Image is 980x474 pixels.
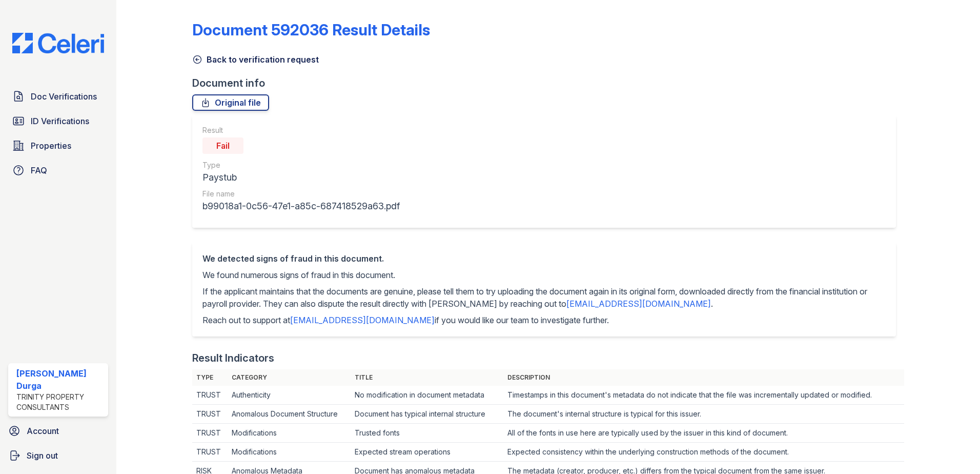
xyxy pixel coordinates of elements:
div: File name [202,189,400,199]
p: If the applicant maintains that the documents are genuine, please tell them to try uploading the ... [202,285,886,310]
div: Paystub [202,170,400,185]
div: Document info [192,76,904,90]
td: Timestamps in this document's metadata do not indicate that the file was incrementally updated or... [503,386,904,405]
div: Type [202,160,400,170]
td: TRUST [192,443,228,462]
div: Result Indicators [192,351,274,365]
a: Doc Verifications [8,86,108,107]
td: Expected stream operations [351,443,503,462]
td: The document's internal structure is typical for this issuer. [503,405,904,424]
span: Doc Verifications [31,90,97,103]
span: Properties [31,140,71,152]
div: [PERSON_NAME] Durga [16,367,104,392]
span: Sign out [27,449,58,462]
td: Trusted fonts [351,424,503,443]
p: Reach out to support at if you would like our team to investigate further. [202,314,886,326]
a: Sign out [4,445,112,466]
a: FAQ [8,160,108,181]
a: Account [4,421,112,441]
div: Fail [202,137,243,154]
td: Anomalous Document Structure [228,405,351,424]
th: Description [503,369,904,386]
div: Trinity Property Consultants [16,392,104,412]
td: Modifications [228,424,351,443]
td: Expected consistency within the underlying construction methods of the document. [503,443,904,462]
span: FAQ [31,164,47,176]
div: We detected signs of fraud in this document. [202,252,886,265]
a: [EMAIL_ADDRESS][DOMAIN_NAME] [566,299,711,309]
span: ID Verifications [31,115,89,127]
td: TRUST [192,424,228,443]
div: Result [202,125,400,135]
a: [EMAIL_ADDRESS][DOMAIN_NAME] [290,315,435,325]
td: No modification in document metadata [351,386,503,405]
a: Properties [8,135,108,156]
td: Document has typical internal structure [351,405,503,424]
td: Authenticity [228,386,351,405]
span: Account [27,425,59,437]
p: We found numerous signs of fraud in this document. [202,269,886,281]
div: b99018a1-0c56-47e1-a85c-687418529a63.pdf [202,199,400,213]
a: ID Verifications [8,111,108,131]
td: Modifications [228,443,351,462]
th: Title [351,369,503,386]
td: All of the fonts in use here are typically used by the issuer in this kind of document. [503,424,904,443]
td: TRUST [192,405,228,424]
a: Back to verification request [192,53,319,66]
a: Document 592036 Result Details [192,21,430,39]
td: TRUST [192,386,228,405]
a: Original file [192,94,269,111]
th: Category [228,369,351,386]
span: . [711,299,713,309]
img: CE_Logo_Blue-a8612792a0a2168367f1c8372b55b34899dd931a85d93a1a3d3e32e68fde9ad4.png [4,33,112,53]
th: Type [192,369,228,386]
